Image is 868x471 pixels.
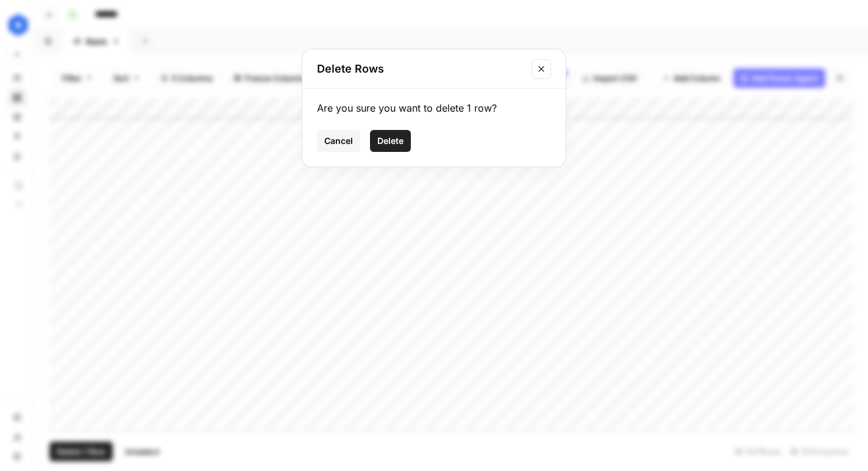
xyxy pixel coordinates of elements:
[317,130,360,152] button: Cancel
[317,101,551,115] div: Are you sure you want to delete 1 row?
[370,130,411,152] button: Delete
[317,60,524,77] h2: Delete Rows
[324,135,353,147] span: Cancel
[532,59,551,79] button: Close modal
[377,135,404,147] span: Delete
